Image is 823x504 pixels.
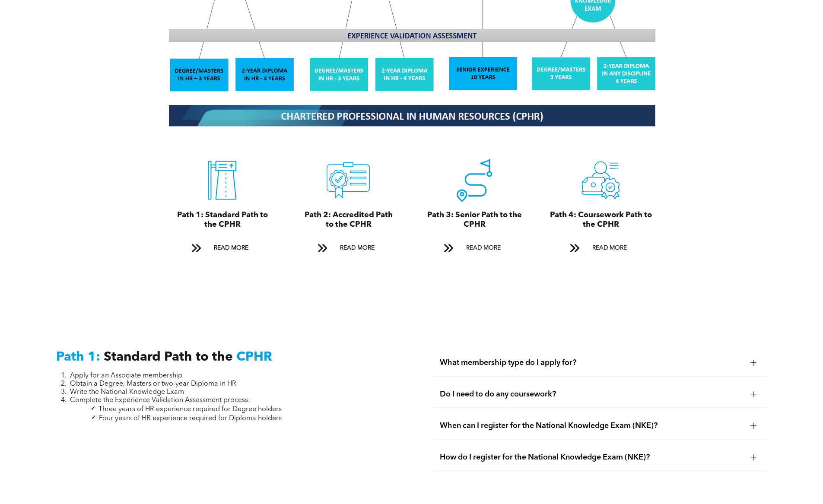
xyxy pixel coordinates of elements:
span: READ MORE [210,240,251,256]
span: READ MORE [337,240,377,256]
span: Complete the Experience Validation Assessment process: [70,396,250,403]
span: Apply for an Associate membership [70,372,182,379]
span: READ MORE [589,240,629,256]
a: READ MORE [311,240,385,256]
span: Three years of HR experience required for Degree holders [99,406,282,412]
span: Path 1: Standard Path to the CPHR [177,211,267,228]
span: Write the National Knowledge Exam [70,388,184,395]
span: Path 2: Accredited Path to the CPHR [304,211,392,228]
span: When can I register for the National Knowledge Exam (NKE)? [440,421,744,430]
span: Standard Path to the [104,350,233,363]
span: Path 4: Coursework Path to the CPHR [550,211,651,228]
span: Path 3: Senior Path to the CPHR [427,211,522,228]
a: READ MORE [437,240,512,256]
span: READ MORE [463,240,503,256]
span: Do I need to do any coursework? [440,389,744,399]
span: Path 1: [56,350,100,363]
span: How do I register for the National Knowledge Exam (NKE)? [440,452,744,462]
span: Obtain a Degree, Masters or two-year Diploma in HR [70,380,236,387]
span: Four years of HR experience required for Diploma holders [99,415,282,422]
span: CPHR [236,350,272,363]
a: READ MORE [563,240,638,256]
a: READ MORE [185,240,259,256]
span: What membership type do I apply for? [440,358,744,367]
